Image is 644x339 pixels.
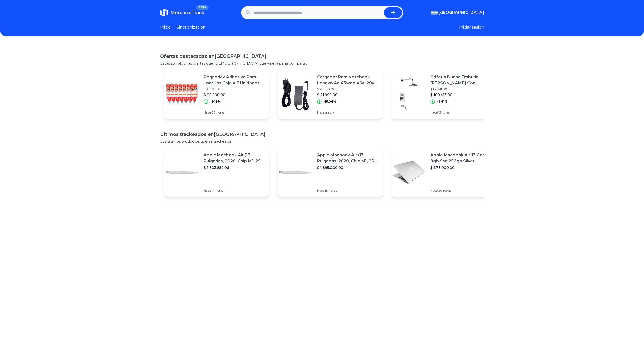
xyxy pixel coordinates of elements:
[430,92,492,97] p: $ 169.413,00
[204,92,265,97] p: $ 99.900,00
[160,131,484,138] h1: Ultimos trackeados en [GEOGRAPHIC_DATA]
[278,155,313,190] img: Featured image
[160,9,204,17] a: MercadoTrackBETA
[459,24,484,30] button: Iniciar sesion
[164,155,200,190] img: Featured image
[317,110,379,115] p: Hace un día
[160,139,484,144] p: Los ultimos productos que se trackearon.
[431,10,484,16] button: [GEOGRAPHIC_DATA]
[439,10,484,16] span: [GEOGRAPHIC_DATA]
[204,87,265,91] p: $ 109.999,00
[430,165,492,170] p: $ 678.000,00
[204,152,265,164] p: Apple Macbook Air (13 Pulgadas, 2020, Chip M1, 256 Gb De Ssd, 8 Gb De Ram) - Plata
[391,77,426,112] img: Featured image
[278,70,383,119] a: Featured imageCargador Para Notebook Lenovo Adl45wcb 45w 20v 2.25a$ 25.900,00$ 21.999,00-15,06%Ha...
[324,100,336,104] p: -15,06%
[430,74,492,86] p: Griferia Ducha Embutir [PERSON_NAME] Con Transferencia
[160,9,168,17] img: MercadoTrack
[430,110,492,115] p: Hace 15 horas
[160,24,171,30] a: Inicio
[430,152,492,164] p: Apple Macbook Air 13 Core I5 8gb Ssd 256gb Silver
[431,11,438,15] img: Argentina
[204,165,265,170] p: $ 1.803.859,06
[177,24,206,30] a: Sincronizacion
[160,61,484,66] p: Estas son algunas ofertas que [DEMOGRAPHIC_DATA] que vale la pena compartir.
[164,70,269,119] a: Featured imagePegabrick Adhesivo Para Ladrillos Caja X 7 Unidades$ 109.999,00$ 99.900,00-9,18%Hac...
[317,152,379,164] p: Apple Macbook Air (13 Pulgadas, 2020, Chip M1, 256 Gb De Ssd, 8 Gb De Ram) - Plata
[430,87,492,91] p: $ 181.411,00
[164,148,269,197] a: Featured imageApple Macbook Air (13 Pulgadas, 2020, Chip M1, 256 Gb De Ssd, 8 Gb De Ram) - Plata$...
[391,70,496,119] a: Featured imageGriferia Ducha Embutir [PERSON_NAME] Con Transferencia$ 181.411,00$ 169.413,00-6,61...
[196,5,208,10] span: BETA
[391,148,496,197] a: Featured imageApple Macbook Air 13 Core I5 8gb Ssd 256gb Silver$ 678.000,00Hace 20 horas
[317,74,379,86] p: Cargador Para Notebook Lenovo Adl45wcb 45w 20v 2.25a
[437,100,447,104] p: -6,61%
[430,189,492,193] p: Hace 20 horas
[204,189,265,193] p: Hace 14 horas
[391,155,426,190] img: Featured image
[160,53,484,60] h1: Ofertas destacadas en [GEOGRAPHIC_DATA]
[278,148,383,197] a: Featured imageApple Macbook Air (13 Pulgadas, 2020, Chip M1, 256 Gb De Ssd, 8 Gb De Ram) - Plata$...
[317,189,379,193] p: Hace 18 horas
[317,165,379,170] p: $ 1.895.000,00
[204,110,265,115] p: Hace 20 horas
[204,74,265,86] p: Pegabrick Adhesivo Para Ladrillos Caja X 7 Unidades
[164,77,200,112] img: Featured image
[170,10,204,15] span: MercadoTrack
[317,87,379,91] p: $ 25.900,00
[317,92,379,97] p: $ 21.999,00
[210,100,221,104] p: -9,18%
[278,77,313,112] img: Featured image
